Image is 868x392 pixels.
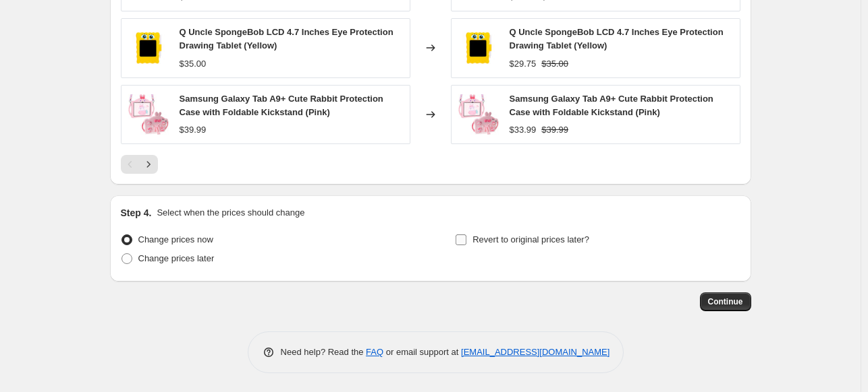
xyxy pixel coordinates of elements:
strike: $39.99 [541,123,568,137]
span: Q Uncle SpongeBob LCD 4.7 Inches Eye Protection Drawing Tablet (Yellow) [510,27,724,51]
span: Need help? Read the [281,347,367,357]
span: Change prices later [138,253,215,263]
button: Next [139,155,158,174]
nav: Pagination [121,155,158,174]
span: Samsung Galaxy Tab A9+ Cute Rabbit Protection Case with Foldable Kickstand (Pink) [180,94,383,117]
span: Q Uncle SpongeBob LCD 4.7 Inches Eye Protection Drawing Tablet (Yellow) [180,27,394,51]
span: Change prices now [138,234,213,244]
span: Continue [708,296,743,307]
p: Select when the prices should change [157,206,304,220]
h2: Step 4. [121,206,152,220]
span: Samsung Galaxy Tab A9+ Cute Rabbit Protection Case with Foldable Kickstand (Pink) [510,94,713,117]
span: or email support at [383,347,461,357]
span: Revert to original prices later? [472,234,589,244]
img: 1_cb28b0f5-822d-409d-8c50-37bd44dc1b47_80x.jpg [458,94,499,135]
img: 1_22cded33-4544-4d9b-b444-c4cf02cd526a_80x.jpg [128,28,169,68]
img: 1_22cded33-4544-4d9b-b444-c4cf02cd526a_80x.jpg [458,28,499,68]
button: Continue [700,292,751,311]
div: $35.00 [180,57,207,71]
a: [EMAIL_ADDRESS][DOMAIN_NAME] [461,347,609,357]
img: 1_cb28b0f5-822d-409d-8c50-37bd44dc1b47_80x.jpg [128,94,169,135]
div: $29.75 [510,57,537,71]
a: FAQ [366,347,383,357]
div: $39.99 [180,123,207,137]
div: $33.99 [510,123,537,137]
strike: $35.00 [541,57,568,71]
